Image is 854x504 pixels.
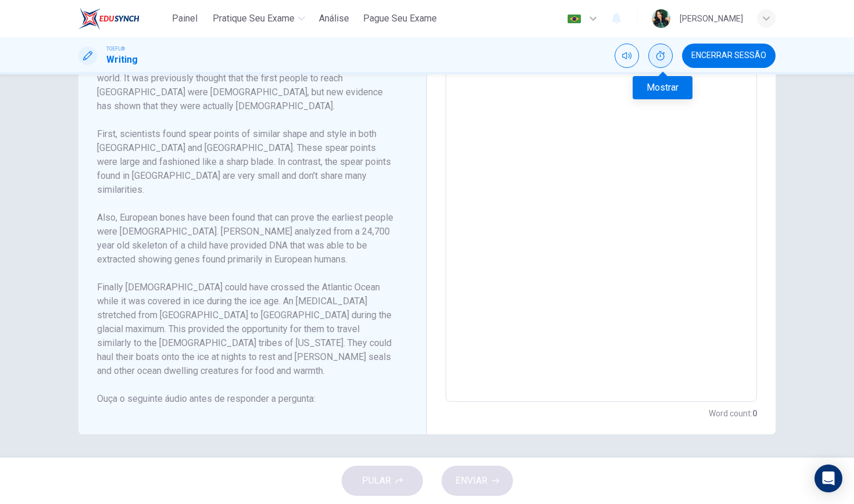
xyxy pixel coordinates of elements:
[709,406,757,420] h6: Word count :
[319,12,349,26] span: Análise
[213,12,295,26] span: Pratique seu exame
[314,8,354,29] button: Análise
[648,44,673,68] div: Mostrar
[166,8,203,29] button: Painel
[208,8,310,29] button: Pratique seu exame
[814,465,842,492] div: Open Intercom Messenger
[97,280,394,378] h6: Finally [DEMOGRAPHIC_DATA] could have crossed the Atlantic Ocean while it was covered in ice duri...
[106,53,138,67] h1: Writing
[615,44,639,68] div: Silenciar
[363,12,437,26] span: Pague Seu Exame
[78,7,166,30] a: EduSynch logo
[691,51,766,60] span: Encerrar Sessão
[358,8,442,29] button: Pague Seu Exame
[78,7,139,30] img: EduSynch logo
[752,409,757,418] strong: 0
[682,44,776,68] button: Encerrar Sessão
[633,76,692,99] div: Mostrar
[97,392,394,406] h6: Ouça o seguinte áudio antes de responder a pergunta :
[652,9,670,28] img: Profile picture
[567,15,582,23] img: pt
[680,12,743,26] div: [PERSON_NAME]
[97,211,394,267] h6: Also, European bones have been found that can prove the earliest people were [DEMOGRAPHIC_DATA]. ...
[97,127,394,197] h6: First, scientists found spear points of similar shape and style in both [GEOGRAPHIC_DATA] and [GE...
[172,12,198,26] span: Painel
[106,45,125,53] span: TOEFL®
